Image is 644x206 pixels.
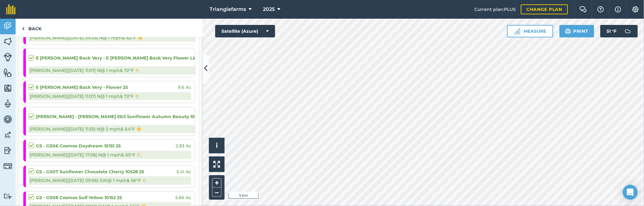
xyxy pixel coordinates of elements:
span: 2025 [263,6,275,13]
img: svg+xml;base64,PHN2ZyB4bWxucz0iaHR0cDovL3d3dy53My5vcmcvMjAwMC9zdmciIHdpZHRoPSI5IiBoZWlnaHQ9IjI0Ii... [22,25,25,32]
img: svg+xml;base64,PHN2ZyB4bWxucz0iaHR0cDovL3d3dy53My5vcmcvMjAwMC9zdmciIHdpZHRoPSI1NiIgaGVpZ2h0PSI2MC... [3,37,12,46]
span: 51 ° F [607,25,617,37]
img: svg+xml;base64,PHN2ZyB4bWxucz0iaHR0cDovL3d3dy53My5vcmcvMjAwMC9zdmciIHdpZHRoPSIxNyIgaGVpZ2h0PSIxNy... [615,6,621,13]
span: 2.93 Ac [176,142,191,149]
img: svg+xml;base64,PD94bWwgdmVyc2lvbj0iMS4wIiBlbmNvZGluZz0idXRmLTgiPz4KPCEtLSBHZW5lcmF0b3I6IEFkb2JlIE... [3,130,12,140]
div: [PERSON_NAME] | [DATE] 09:35 | N @ 1 mph & 62 ° F ☀️ [28,34,232,42]
span: i [216,141,218,149]
img: svg+xml;base64,PD94bWwgdmVyc2lvbj0iMS4wIiBlbmNvZGluZz0idXRmLTgiPz4KPCEtLSBHZW5lcmF0b3I6IEFkb2JlIE... [3,99,12,108]
button: i [209,138,225,153]
span: Trianglefarms [210,6,246,13]
span: 5.41 Ac [177,168,191,175]
button: – [212,188,221,197]
img: svg+xml;base64,PD94bWwgdmVyc2lvbj0iMS4wIiBlbmNvZGluZz0idXRmLTgiPz4KPCEtLSBHZW5lcmF0b3I6IEFkb2JlIE... [3,162,12,170]
img: svg+xml;base64,PD94bWwgdmVyc2lvbj0iMS4wIiBlbmNvZGluZz0idXRmLTgiPz4KPCEtLSBHZW5lcmF0b3I6IEFkb2JlIE... [3,146,12,155]
strong: GS - GS08 Cosmos Sulf Yellow 10152 25 [36,194,122,201]
img: A cog icon [632,6,639,12]
button: Print [559,25,594,37]
span: 9.6 Ac [178,84,191,91]
span: 5.66 Ac [175,194,191,201]
strong: E [PERSON_NAME] Back Very - Flower 25 [36,84,128,91]
img: Four arrows, one pointing top left, one top right, one bottom right and the last bottom left [213,161,220,168]
img: Two speech bubbles overlapping with the left bubble in the forefront [579,6,587,12]
button: 51 °F [600,25,638,37]
div: Open Intercom Messenger [623,185,638,200]
span: Current plan : PLUS [474,6,516,13]
strong: E [PERSON_NAME] Back Very - E [PERSON_NAME] Back Very Flower Linaria Northern Lights 10100 25 [36,55,257,61]
div: [PERSON_NAME] | [DATE] 11:07 | N @ 1 mph & 72 ° F ⛅️ [28,92,191,100]
img: svg+xml;base64,PD94bWwgdmVyc2lvbj0iMS4wIiBlbmNvZGluZz0idXRmLTgiPz4KPCEtLSBHZW5lcmF0b3I6IEFkb2JlIE... [622,25,634,37]
div: [PERSON_NAME] | [DATE] 11:07 | N @ 1 mph & 72 ° F ⛅️ [28,66,271,74]
a: Back [16,19,48,37]
strong: GS - GS06 Cosmos Daydream 10151 25 [36,142,121,149]
img: svg+xml;base64,PD94bWwgdmVyc2lvbj0iMS4wIiBlbmNvZGluZz0idXRmLTgiPz4KPCEtLSBHZW5lcmF0b3I6IEFkb2JlIE... [3,115,12,124]
img: fieldmargin Logo [6,4,16,14]
button: + [212,178,221,188]
a: Change plan [521,4,568,14]
strong: [PERSON_NAME] - [PERSON_NAME] Eb3 Sunflower Autumn Beauty 10157 24 [36,113,202,120]
button: Measure [507,25,553,37]
img: svg+xml;base64,PD94bWwgdmVyc2lvbj0iMS4wIiBlbmNvZGluZz0idXRmLTgiPz4KPCEtLSBHZW5lcmF0b3I6IEFkb2JlIE... [3,193,12,199]
div: [PERSON_NAME] | [DATE] 09:56 | SW @ 1 mph & 56 ° F ⛅️ [28,176,191,184]
img: svg+xml;base64,PHN2ZyB4bWxucz0iaHR0cDovL3d3dy53My5vcmcvMjAwMC9zdmciIHdpZHRoPSIxOSIgaGVpZ2h0PSIyNC... [565,27,571,35]
img: Ruler icon [514,28,520,34]
img: svg+xml;base64,PHN2ZyB4bWxucz0iaHR0cDovL3d3dy53My5vcmcvMjAwMC9zdmciIHdpZHRoPSI1NiIgaGVpZ2h0PSI2MC... [3,68,12,77]
img: svg+xml;base64,PHN2ZyB4bWxucz0iaHR0cDovL3d3dy53My5vcmcvMjAwMC9zdmciIHdpZHRoPSI1NiIgaGVpZ2h0PSI2MC... [3,84,12,93]
div: [PERSON_NAME] | [DATE] 11:35 | N @ 2 mph & 64 ° F ☀️ [28,125,219,133]
strong: GS - GS07 Sunflower Chocolate Cherry 10528 25 [36,168,144,175]
div: [PERSON_NAME] | [DATE] 17:08 | N @ 1 mph & 65 ° F ⛅️ [28,151,191,159]
img: svg+xml;base64,PD94bWwgdmVyc2lvbj0iMS4wIiBlbmNvZGluZz0idXRmLTgiPz4KPCEtLSBHZW5lcmF0b3I6IEFkb2JlIE... [3,21,12,31]
img: svg+xml;base64,PD94bWwgdmVyc2lvbj0iMS4wIiBlbmNvZGluZz0idXRmLTgiPz4KPCEtLSBHZW5lcmF0b3I6IEFkb2JlIE... [3,53,12,61]
button: Satellite (Azure) [215,25,275,37]
img: A question mark icon [597,6,604,12]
